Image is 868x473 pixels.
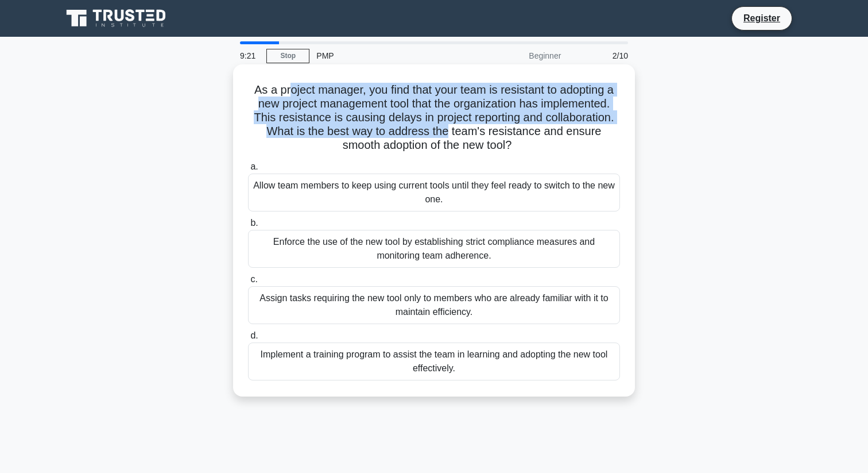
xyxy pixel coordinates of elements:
[250,161,258,171] span: a.
[309,44,467,67] div: PMP
[250,218,258,228] span: b.
[248,343,620,380] div: Implement a training program to assist the team in learning and adopting the new tool effectively.
[248,230,620,268] div: Enforce the use of the new tool by establishing strict compliance measures and monitoring team ad...
[737,11,787,25] a: Register
[248,174,620,211] div: Allow team members to keep using current tools until they feel ready to switch to the new one.
[247,83,621,153] h5: As a project manager, you find that your team is resistant to adopting a new project management t...
[266,49,309,63] a: Stop
[233,44,266,67] div: 9:21
[250,330,258,340] span: d.
[568,44,635,67] div: 2/10
[250,274,257,284] span: c.
[248,286,620,324] div: Assign tasks requiring the new tool only to members who are already familiar with it to maintain ...
[467,44,568,67] div: Beginner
